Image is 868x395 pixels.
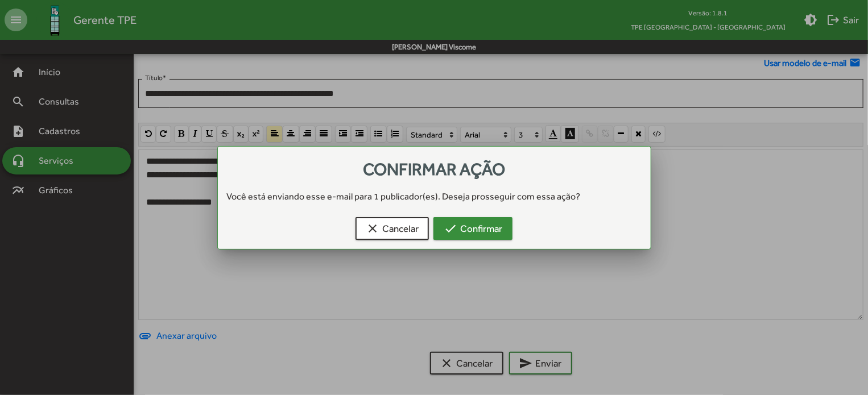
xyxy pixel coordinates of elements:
button: Confirmar [433,217,512,240]
div: Você está enviando esse e-mail para 1 publicador(es). Deseja prosseguir com essa ação? [218,190,651,203]
span: Confirmar [444,218,502,239]
mat-icon: clear [366,222,379,235]
span: Cancelar [366,218,419,239]
span: Confirmar ação [363,159,505,179]
button: Cancelar [356,217,429,240]
mat-icon: check [444,222,457,235]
